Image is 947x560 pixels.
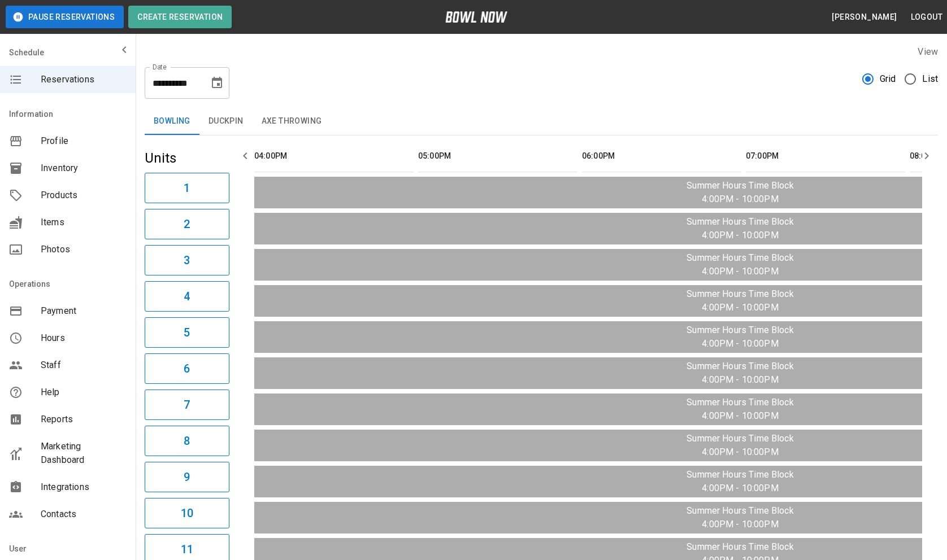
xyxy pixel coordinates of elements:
button: Create Reservation [128,6,232,28]
button: 10 [145,498,229,528]
button: 7 [145,390,229,420]
button: 6 [145,353,229,384]
th: 07:00PM [746,140,905,172]
th: 04:00PM [254,140,414,172]
button: Logout [906,7,947,28]
button: 9 [145,462,229,492]
span: Products [41,189,127,202]
h6: 4 [184,287,190,305]
div: inventory tabs [145,108,938,135]
button: 4 [145,281,229,312]
button: 1 [145,173,229,203]
button: 5 [145,317,229,348]
h6: 3 [184,251,190,269]
span: Profile [41,134,127,148]
h5: Units [145,149,229,167]
span: Contacts [41,508,127,521]
button: Choose date, selected date is Aug 18, 2025 [206,72,228,94]
span: List [922,72,938,86]
button: Axe Throwing [253,108,331,135]
h6: 5 [184,323,190,342]
button: 3 [145,245,229,275]
h6: 1 [184,179,190,197]
span: Reports [41,413,127,426]
span: Items [41,216,127,229]
button: 8 [145,426,229,456]
label: View [918,46,938,57]
span: Staff [41,358,127,372]
h6: 11 [181,540,193,558]
span: Help [41,386,127,399]
th: 06:00PM [582,140,741,172]
h6: 9 [184,468,190,486]
span: Marketing Dashboard [41,440,127,467]
span: Grid [880,72,896,86]
span: Photos [41,243,127,256]
button: [PERSON_NAME] [827,7,901,28]
span: Payment [41,304,127,318]
h6: 7 [184,396,190,414]
img: logo [445,11,507,23]
button: 2 [145,209,229,239]
h6: 2 [184,215,190,233]
span: Integrations [41,480,127,494]
span: Hours [41,331,127,345]
button: Bowling [145,108,199,135]
h6: 10 [181,504,193,522]
h6: 8 [184,432,190,450]
button: Pause Reservations [6,6,124,28]
span: Reservations [41,73,127,86]
th: 05:00PM [418,140,577,172]
span: Inventory [41,161,127,175]
h6: 6 [184,360,190,378]
button: Duckpin [199,108,253,135]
